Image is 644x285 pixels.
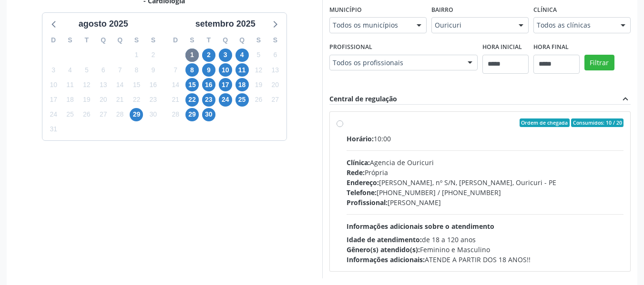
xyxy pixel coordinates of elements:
[347,187,624,197] div: [PHONE_NUMBER] / [PHONE_NUMBER]
[185,63,199,77] span: segunda-feira, 8 de setembro de 2025
[268,93,282,107] span: sábado, 27 de setembro de 2025
[63,63,77,77] span: segunda-feira, 4 de agosto de 2025
[252,93,265,107] span: sexta-feira, 26 de setembro de 2025
[250,33,267,48] div: S
[167,33,184,48] div: D
[571,118,624,127] span: Consumidos: 10 / 20
[537,20,611,30] span: Todos as clínicas
[146,108,160,121] span: sábado, 30 de agosto de 2025
[202,93,215,107] span: terça-feira, 23 de setembro de 2025
[202,78,215,91] span: terça-feira, 16 de setembro de 2025
[347,167,624,177] div: Própria
[347,134,374,143] span: Horário:
[113,93,127,107] span: quinta-feira, 21 de agosto de 2025
[268,78,282,91] span: sábado, 20 de setembro de 2025
[146,93,160,107] span: sábado, 23 de agosto de 2025
[146,63,160,77] span: sábado, 9 de agosto de 2025
[347,255,624,265] div: ATENDE A PARTIR DOS 18 ANOS!!
[217,33,234,48] div: Q
[97,78,110,91] span: quarta-feira, 13 de agosto de 2025
[78,33,95,48] div: T
[347,222,494,231] span: Informações adicionais sobre o atendimento
[235,78,249,91] span: quinta-feira, 18 de setembro de 2025
[95,33,112,48] div: Q
[75,18,132,30] div: agosto 2025
[47,93,60,107] span: domingo, 17 de agosto de 2025
[146,78,160,91] span: sábado, 16 de agosto de 2025
[329,2,362,17] label: Município
[235,63,249,77] span: quinta-feira, 11 de setembro de 2025
[234,33,250,48] div: Q
[202,49,215,62] span: terça-feira, 2 de setembro de 2025
[347,188,377,197] span: Telefone:
[347,197,624,207] div: [PERSON_NAME]
[347,134,624,144] div: 10:00
[97,63,110,77] span: quarta-feira, 6 de agosto de 2025
[219,49,232,62] span: quarta-feira, 3 de setembro de 2025
[620,94,631,104] i: expand_less
[219,78,232,91] span: quarta-feira, 17 de setembro de 2025
[268,63,282,77] span: sábado, 13 de setembro de 2025
[267,33,284,48] div: S
[112,33,128,48] div: Q
[347,198,388,207] span: Profissional:
[347,157,624,167] div: Agencia de Ouricuri
[113,63,127,77] span: quinta-feira, 7 de agosto de 2025
[47,108,60,121] span: domingo, 24 de agosto de 2025
[80,108,93,121] span: terça-feira, 26 de agosto de 2025
[252,49,265,62] span: sexta-feira, 5 de setembro de 2025
[45,33,62,48] div: D
[347,177,624,187] div: [PERSON_NAME], nº S/N, [PERSON_NAME], Ouricuri - PE
[520,118,570,127] span: Ordem de chegada
[235,93,249,107] span: quinta-feira, 25 de setembro de 2025
[130,63,143,77] span: sexta-feira, 8 de agosto de 2025
[192,18,259,30] div: setembro 2025
[63,108,77,121] span: segunda-feira, 25 de agosto de 2025
[202,63,215,77] span: terça-feira, 9 de setembro de 2025
[63,93,77,107] span: segunda-feira, 18 de agosto de 2025
[185,108,199,121] span: segunda-feira, 29 de setembro de 2025
[333,58,458,68] span: Todos os profissionais
[235,49,249,62] span: quinta-feira, 4 de setembro de 2025
[219,93,232,107] span: quarta-feira, 24 de setembro de 2025
[80,93,93,107] span: terça-feira, 19 de agosto de 2025
[113,78,127,91] span: quinta-feira, 14 de agosto de 2025
[146,49,160,62] span: sábado, 2 de agosto de 2025
[62,33,79,48] div: S
[202,108,215,121] span: terça-feira, 30 de setembro de 2025
[268,49,282,62] span: sábado, 6 de setembro de 2025
[169,78,182,91] span: domingo, 14 de setembro de 2025
[63,78,77,91] span: segunda-feira, 11 de agosto de 2025
[584,55,614,71] button: Filtrar
[80,63,93,77] span: terça-feira, 5 de agosto de 2025
[347,158,370,167] span: Clínica:
[169,108,182,121] span: domingo, 28 de setembro de 2025
[113,108,127,121] span: quinta-feira, 28 de agosto de 2025
[169,63,182,77] span: domingo, 7 de setembro de 2025
[130,93,143,107] span: sexta-feira, 22 de agosto de 2025
[130,108,143,121] span: sexta-feira, 29 de agosto de 2025
[347,235,422,244] span: Idade de atendimento:
[130,78,143,91] span: sexta-feira, 15 de agosto de 2025
[347,178,379,187] span: Endereço:
[185,49,199,62] span: segunda-feira, 1 de setembro de 2025
[329,40,372,55] label: Profissional
[200,33,217,48] div: T
[145,33,162,48] div: S
[431,2,453,17] label: Bairro
[347,245,420,254] span: Gênero(s) atendido(s):
[333,20,407,30] span: Todos os municípios
[482,40,522,55] label: Hora inicial
[252,63,265,77] span: sexta-feira, 12 de setembro de 2025
[533,40,569,55] label: Hora final
[184,33,201,48] div: S
[533,2,557,17] label: Clínica
[347,245,624,255] div: Feminino e Masculino
[347,235,624,245] div: de 18 a 120 anos
[347,168,365,177] span: Rede:
[435,20,509,30] span: Ouricuri
[97,108,110,121] span: quarta-feira, 27 de agosto de 2025
[219,63,232,77] span: quarta-feira, 10 de setembro de 2025
[97,93,110,107] span: quarta-feira, 20 de agosto de 2025
[185,78,199,91] span: segunda-feira, 15 de setembro de 2025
